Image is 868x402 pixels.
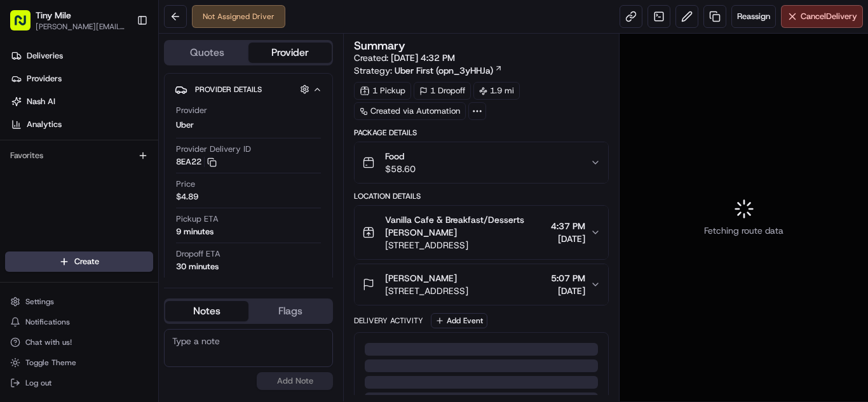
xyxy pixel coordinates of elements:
[176,213,219,225] span: Pickup ETA
[551,220,585,232] span: 4:37 PM
[551,232,585,245] span: [DATE]
[354,40,405,51] h3: Summary
[5,374,153,392] button: Log out
[731,5,776,28] button: Reassign
[176,261,219,272] div: 30 minutes
[5,114,158,135] a: Analytics
[25,337,72,347] span: Chat with us!
[25,297,54,307] span: Settings
[195,84,262,95] span: Provider Details
[5,313,153,331] button: Notifications
[165,43,248,63] button: Quotes
[176,226,214,238] div: 9 minutes
[385,285,468,297] span: [STREET_ADDRESS]
[5,354,153,372] button: Toggle Theme
[5,293,153,311] button: Settings
[5,69,158,89] a: Providers
[176,178,195,190] span: Price
[176,119,194,131] span: Uber
[355,264,608,305] button: [PERSON_NAME][STREET_ADDRESS]5:07 PM[DATE]
[176,105,207,116] span: Provider
[704,224,783,237] span: Fetching route data
[248,43,332,63] button: Provider
[355,142,608,183] button: Food$58.60
[385,239,546,251] span: [STREET_ADDRESS]
[385,150,416,163] span: Food
[25,358,76,368] span: Toggle Theme
[25,378,51,388] span: Log out
[414,82,471,100] div: 1 Dropoff
[5,145,153,166] div: Favorites
[355,206,608,259] button: Vanilla Cafe & Breakfast/Desserts [PERSON_NAME][STREET_ADDRESS]4:37 PM[DATE]
[473,82,520,100] div: 1.9 mi
[176,156,217,168] button: 8EA22
[737,11,770,22] span: Reassign
[5,91,158,112] a: Nash AI
[5,333,153,351] button: Chat with us!
[354,64,503,77] div: Strategy:
[385,163,416,175] span: $58.60
[354,102,466,120] a: Created via Automation
[431,313,487,328] button: Add Event
[395,64,503,77] a: Uber First (opn_3yHHJa)
[781,5,863,28] button: CancelDelivery
[27,96,55,107] span: Nash AI
[5,5,132,36] button: Tiny Mile[PERSON_NAME][EMAIL_ADDRESS][DOMAIN_NAME]
[248,301,332,321] button: Flags
[176,191,198,203] span: $4.89
[385,213,546,239] span: Vanilla Cafe & Breakfast/Desserts [PERSON_NAME]
[801,11,857,22] span: Cancel Delivery
[27,50,63,62] span: Deliveries
[27,119,62,130] span: Analytics
[27,73,62,84] span: Providers
[391,52,455,64] span: [DATE] 4:32 PM
[5,251,153,272] button: Create
[74,256,99,267] span: Create
[5,46,158,66] a: Deliveries
[175,79,322,100] button: Provider Details
[176,144,251,155] span: Provider Delivery ID
[176,248,220,260] span: Dropoff ETA
[551,285,585,297] span: [DATE]
[354,316,423,326] div: Delivery Activity
[551,272,585,285] span: 5:07 PM
[385,272,457,285] span: [PERSON_NAME]
[165,301,248,321] button: Notes
[36,9,71,22] button: Tiny Mile
[354,191,609,201] div: Location Details
[354,128,609,138] div: Package Details
[36,22,126,32] button: [PERSON_NAME][EMAIL_ADDRESS][DOMAIN_NAME]
[395,64,493,77] span: Uber First (opn_3yHHJa)
[354,51,455,64] span: Created:
[25,317,70,327] span: Notifications
[354,82,411,100] div: 1 Pickup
